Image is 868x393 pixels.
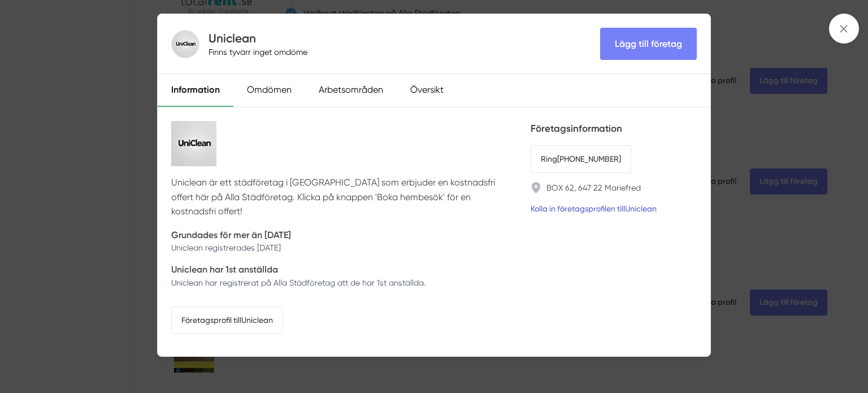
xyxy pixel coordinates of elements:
div: Översikt [397,74,457,107]
h4: Uniclean [209,30,312,46]
img: Uniclean favikon [171,30,199,58]
div: Omdömen [233,74,305,107]
a: BOX 62, 647 22 Mariefred [546,182,641,193]
: Lägg till företag [600,28,697,60]
img: Uniclean logotyp [171,121,216,166]
p: Uniclean har registrerat på Alla Städföretag att de har 1st anställda. [171,277,426,288]
a: Ring[PHONE_NUMBER] [531,145,631,172]
p: Uniclean registrerades [DATE] [171,242,291,253]
h5: Företagsinformation [531,121,697,136]
div: Arbetsområden [305,74,397,107]
span: Finns tyvärr inget omdöme [209,46,307,58]
p: Grundades för mer än [DATE] [171,228,291,242]
p: Uniclean är ett städföretag i [GEOGRAPHIC_DATA] som erbjuder en kostnadsfri offert här på Alla St... [171,175,517,218]
a: Företagsprofil tillUniclean [171,306,283,334]
a: Kolla in företagsprofilen tillUniclean [531,202,657,215]
div: Information [158,74,233,107]
p: Uniclean har 1st anställda [171,262,426,277]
